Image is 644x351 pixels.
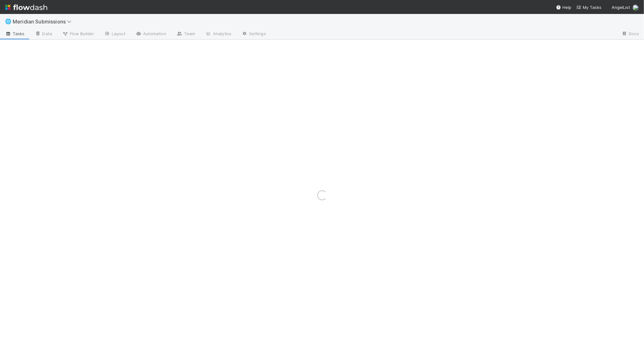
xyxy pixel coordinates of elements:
a: Flow Builder [57,29,99,39]
a: Analytics [200,29,236,39]
span: Meridian Submissions [13,18,75,25]
a: Layout [99,29,130,39]
a: Automation [130,29,171,39]
a: Settings [236,29,271,39]
a: Docs [616,29,644,39]
a: Data [30,29,57,39]
img: avatar_f32b584b-9fa7-42e4-bca2-ac5b6bf32423.png [633,4,639,11]
a: Team [171,29,200,39]
img: logo-inverted-e16ddd16eac7371096b0.svg [5,2,47,13]
a: My Tasks [576,4,601,10]
span: AngelList [612,5,630,10]
span: 🌐 [5,19,11,24]
div: Help [556,4,571,10]
span: My Tasks [576,5,601,10]
span: Tasks [5,30,25,37]
span: Flow Builder [62,30,94,37]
